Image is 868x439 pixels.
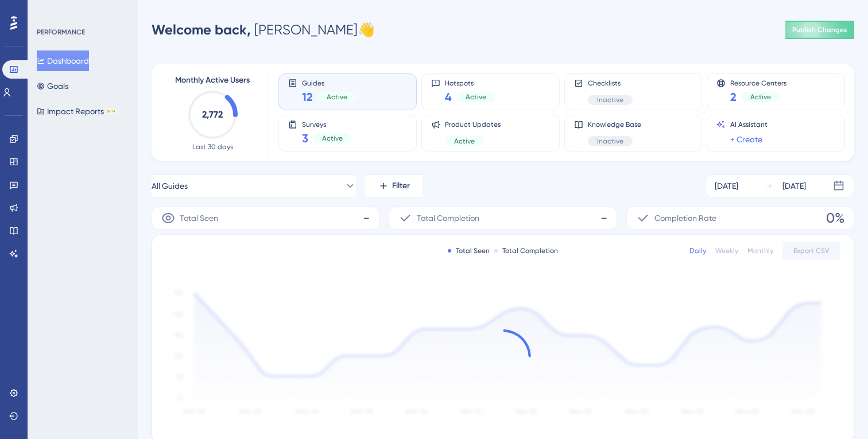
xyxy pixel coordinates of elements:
div: [DATE] [782,179,806,193]
span: Publish Changes [792,25,847,34]
span: 12 [302,89,313,105]
div: Total Seen [448,246,490,255]
div: Monthly [747,246,773,255]
span: AI Assistant [730,120,768,129]
span: Total Seen [180,211,218,225]
span: Active [750,92,771,102]
span: Hotspots [445,79,495,87]
span: Knowledge Base [588,120,641,129]
span: Welcome back, [152,21,251,38]
span: Total Completion [417,211,479,225]
div: PERFORMANCE [37,28,85,37]
span: Active [466,92,486,102]
span: Active [454,137,475,146]
span: Completion Rate [654,211,716,225]
span: All Guides [152,179,188,193]
span: Monthly Active Users [175,73,250,87]
button: Filter [365,174,423,197]
button: Export CSV [782,242,840,260]
span: - [600,209,607,227]
div: Total Completion [494,246,558,255]
a: + Create [730,133,762,146]
span: Inactive [597,137,623,146]
button: All Guides [152,174,356,197]
div: Daily [689,246,706,255]
span: Inactive [597,95,623,104]
div: Weekly [715,246,738,255]
span: - [363,209,370,227]
button: Dashboard [37,50,89,71]
span: 0% [826,209,844,227]
span: Checklists [588,79,633,88]
button: Impact ReportsBETA [37,101,117,122]
text: 2,772 [202,109,223,120]
span: Guides [302,79,356,87]
span: Active [327,92,347,102]
span: 2 [730,89,737,105]
span: Surveys [302,120,352,128]
span: 4 [445,89,452,105]
span: Resource Centers [730,79,786,87]
button: Goals [37,76,68,96]
span: Product Updates [445,120,501,129]
span: 3 [302,130,308,146]
div: BETA [106,108,117,114]
span: Export CSV [793,246,830,255]
div: [PERSON_NAME] 👋 [152,21,375,39]
div: [DATE] [715,179,738,193]
span: Last 30 days [192,142,233,151]
span: Filter [392,179,410,193]
span: Active [322,134,343,143]
button: Publish Changes [785,21,854,39]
